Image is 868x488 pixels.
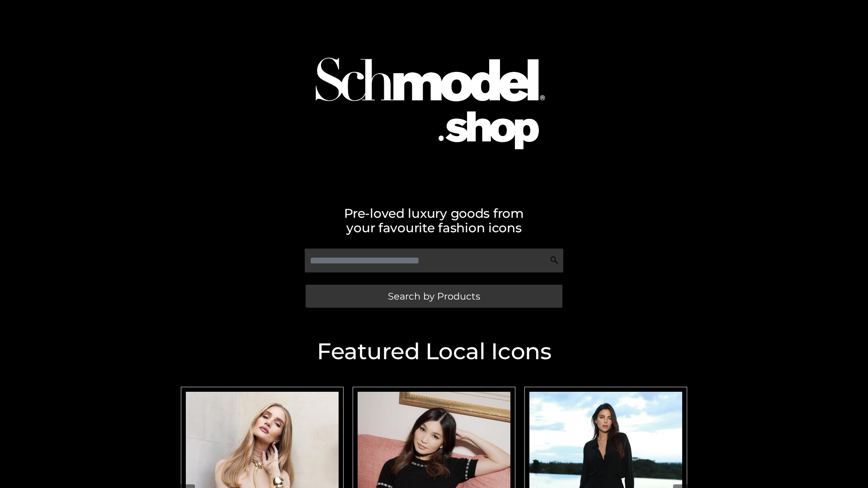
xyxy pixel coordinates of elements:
h2: Featured Local Icons​ [176,340,692,363]
h2: Pre-loved luxury goods from your favourite fashion icons [176,206,692,235]
a: Search by Products [306,285,562,308]
img: Search Icon [550,256,559,265]
span: Search by Products [388,291,480,301]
